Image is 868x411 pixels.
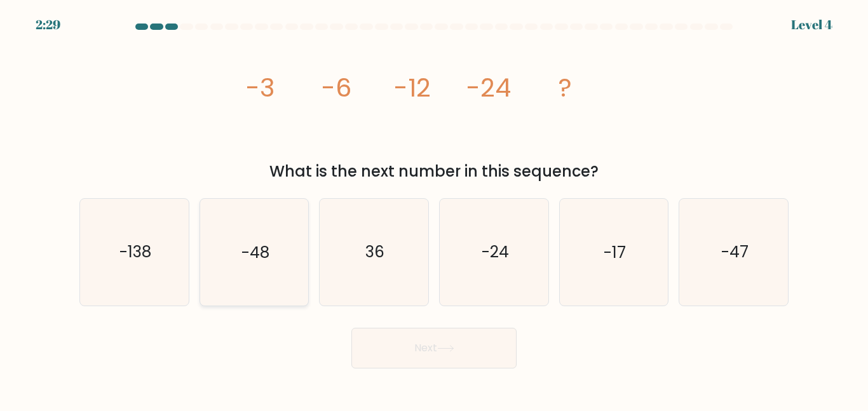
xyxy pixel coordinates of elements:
text: 36 [365,241,384,263]
tspan: -3 [246,70,275,105]
button: Next [351,328,517,368]
tspan: -24 [466,70,511,105]
tspan: -12 [394,70,431,105]
div: Level 4 [791,15,832,34]
tspan: -6 [322,70,351,105]
text: -47 [721,241,749,263]
div: 2:29 [36,15,60,34]
text: -24 [481,241,508,263]
text: -17 [604,241,626,263]
text: -48 [241,241,269,263]
div: What is the next number in this sequence? [87,160,781,183]
tspan: ? [559,70,572,105]
text: -138 [119,241,151,263]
